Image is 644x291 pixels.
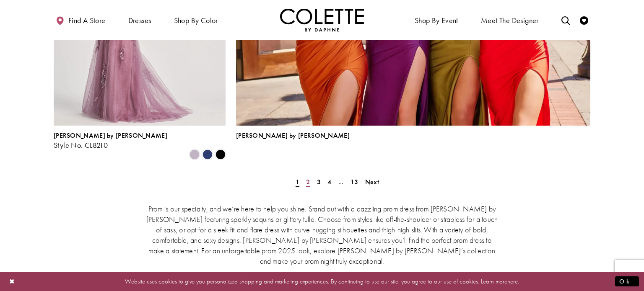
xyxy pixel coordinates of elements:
span: 3 [317,178,321,186]
img: Colette by Daphne [280,8,364,31]
p: Website uses cookies to give you personalized shopping and marketing experiences. By continuing t... [60,276,584,287]
span: Dresses [128,16,151,25]
div: Colette by Daphne Style No. CL8210 [54,132,167,149]
a: Page 3 [314,176,323,188]
a: here [507,277,518,285]
span: Find a store [68,16,106,25]
a: Find a store [54,8,107,31]
span: 2 [306,178,310,186]
span: Next [365,178,379,186]
button: Submit Dialog [615,276,639,286]
span: Dresses [126,8,153,31]
span: Shop By Event [415,16,458,25]
a: Next Page [363,176,382,188]
a: Meet the designer [479,8,541,31]
span: Shop By Event [413,8,460,31]
a: Check Wishlist [578,8,590,31]
button: Close Dialog [5,274,19,288]
span: [PERSON_NAME] by [PERSON_NAME] [236,131,350,140]
a: ... [336,176,346,188]
span: 1 [296,178,299,186]
a: Toggle search [559,8,572,31]
span: 4 [327,178,331,186]
i: Black [216,149,226,160]
span: 13 [351,178,358,186]
span: [PERSON_NAME] by [PERSON_NAME] [54,131,167,140]
span: Style No. CL8210 [54,140,108,150]
a: Page 2 [304,176,312,188]
span: ... [338,178,344,186]
span: Shop by color [172,8,220,31]
i: Heather [190,149,200,160]
span: Shop by color [174,16,218,25]
span: Meet the designer [481,16,539,25]
a: Visit Home Page [280,8,364,31]
a: Page 4 [325,176,334,188]
i: Navy Blue [203,149,213,160]
span: Current Page [293,176,302,188]
a: Page 13 [348,176,361,188]
p: Prom is our specialty, and we’re here to help you shine. Stand out with a dazzling prom dress fro... [144,203,500,266]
